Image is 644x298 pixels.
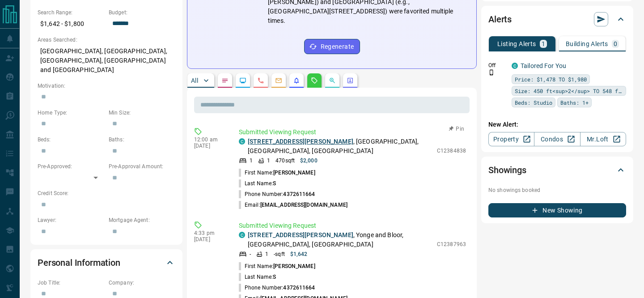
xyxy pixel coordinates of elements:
span: Price: $1,478 TO $1,980 [515,75,587,84]
p: Beds: [38,136,104,144]
svg: Opportunities [329,77,336,84]
button: Regenerate [304,39,360,54]
p: Last Name: [239,179,276,187]
p: Home Type: [38,109,104,117]
p: 4:33 pm [194,230,225,236]
p: 1 [542,41,545,47]
p: Credit Score: [38,189,175,197]
h2: Showings [488,163,526,177]
p: Company: [109,279,175,287]
p: Listing Alerts [497,41,536,47]
p: 1 [267,157,270,165]
svg: Emails [275,77,282,84]
svg: Listing Alerts [293,77,300,84]
p: [GEOGRAPHIC_DATA], [GEOGRAPHIC_DATA], [GEOGRAPHIC_DATA], [GEOGRAPHIC_DATA] and [GEOGRAPHIC_DATA] [38,44,175,77]
span: [EMAIL_ADDRESS][DOMAIN_NAME] [260,202,347,208]
svg: Lead Browsing Activity [239,77,246,84]
div: condos.ca [239,232,245,238]
svg: Calls [257,77,264,84]
span: Baths: 1+ [560,98,589,107]
p: Email: [239,201,347,209]
div: condos.ca [512,63,518,69]
p: , [GEOGRAPHIC_DATA], [GEOGRAPHIC_DATA], [GEOGRAPHIC_DATA] [248,137,432,156]
h2: Personal Information [38,255,120,270]
div: condos.ca [239,138,245,145]
span: Size: 450 ft<sup>2</sup> TO 548 ft<sup>2</sup> [515,86,623,95]
p: Pre-Approved: [38,162,104,170]
span: [PERSON_NAME] [273,263,315,269]
div: Alerts [488,9,626,30]
p: 0 [614,41,617,47]
span: S [273,180,276,187]
div: Showings [488,159,626,181]
a: Condos [534,132,580,146]
p: $1,642 - $1,800 [38,17,104,31]
button: New Showing [488,203,626,217]
p: New Alert: [488,120,626,129]
p: Phone Number: [239,190,315,198]
p: [DATE] [194,143,225,149]
p: First Name: [239,262,315,270]
p: - [250,250,251,258]
p: , Yonge and Bloor, [GEOGRAPHIC_DATA], [GEOGRAPHIC_DATA] [248,230,432,249]
a: [STREET_ADDRESS][PERSON_NAME] [248,138,353,145]
span: Beds: Studio [515,98,552,107]
svg: Agent Actions [347,77,354,84]
span: 4372611664 [283,285,315,291]
p: Phone Number: [239,284,315,292]
a: [STREET_ADDRESS][PERSON_NAME] [248,231,353,238]
p: Submitted Viewing Request [239,221,466,230]
p: No showings booked [488,186,626,194]
p: Job Title: [38,279,104,287]
a: Tailored For You [521,62,566,69]
svg: Notes [221,77,229,84]
svg: Push Notification Only [488,69,495,76]
div: Personal Information [38,252,175,273]
p: Mortgage Agent: [109,216,175,224]
p: Off [488,61,506,69]
button: Pin [444,125,470,133]
span: S [273,274,276,280]
p: Search Range: [38,9,104,17]
p: 470 sqft [275,157,295,165]
p: 1 [250,157,253,165]
p: $1,642 [290,250,308,258]
p: Budget: [109,9,175,17]
p: $2,000 [300,157,318,165]
p: C12384838 [437,147,466,155]
p: Pre-Approval Amount: [109,162,175,170]
p: Min Size: [109,109,175,117]
p: Last Name: [239,273,276,281]
h2: Alerts [488,12,512,26]
p: [DATE] [194,236,225,243]
span: 4372611664 [283,191,315,197]
p: Baths: [109,136,175,144]
p: Motivation: [38,82,175,90]
a: Mr.Loft [580,132,626,146]
p: All [191,77,198,84]
p: Areas Searched: [38,36,175,44]
svg: Requests [311,77,318,84]
p: First Name: [239,169,315,177]
p: - sqft [274,250,285,258]
p: Submitted Viewing Request [239,128,466,137]
p: 1 [265,250,268,258]
a: Property [488,132,534,146]
p: Building Alerts [566,41,608,47]
span: [PERSON_NAME] [273,170,315,176]
p: 12:00 am [194,136,225,143]
p: C12387963 [437,240,466,248]
p: Lawyer: [38,216,104,224]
